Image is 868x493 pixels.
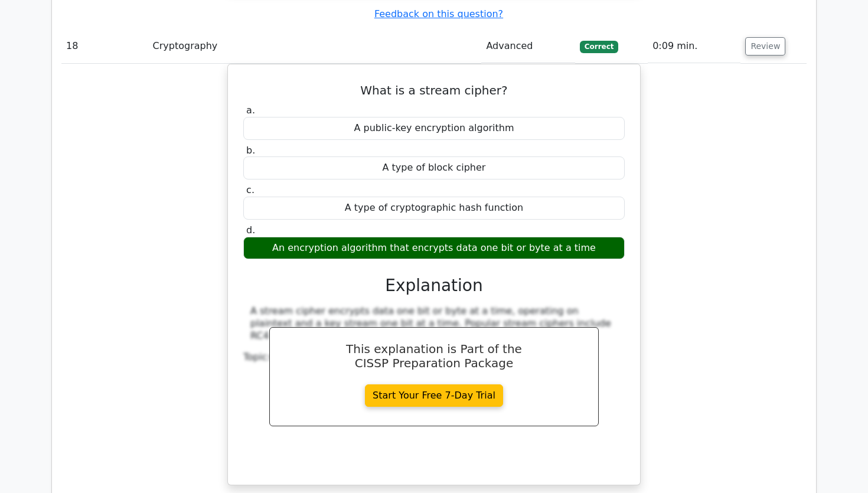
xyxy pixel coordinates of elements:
[246,105,255,116] span: a.
[243,197,625,220] div: A type of cryptographic hash function
[648,30,740,63] td: 0:09 min.
[61,30,148,63] td: 18
[365,384,503,407] a: Start Your Free 7-Day Trial
[246,224,255,236] span: d.
[745,37,785,55] button: Review
[243,351,625,364] div: Topic:
[374,8,503,19] a: Feedback on this question?
[250,305,618,342] div: A stream cipher encrypts data one bit or byte at a time, operating on plaintext and a key stream ...
[243,237,625,260] div: An encryption algorithm that encrypts data one bit or byte at a time
[243,117,625,140] div: A public-key encryption algorithm
[246,184,254,195] span: c.
[481,30,575,63] td: Advanced
[243,156,625,179] div: A type of block cipher
[250,276,618,296] h3: Explanation
[580,41,618,53] span: Correct
[242,83,626,97] h5: What is a stream cipher?
[148,30,482,63] td: Cryptography
[246,145,255,156] span: b.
